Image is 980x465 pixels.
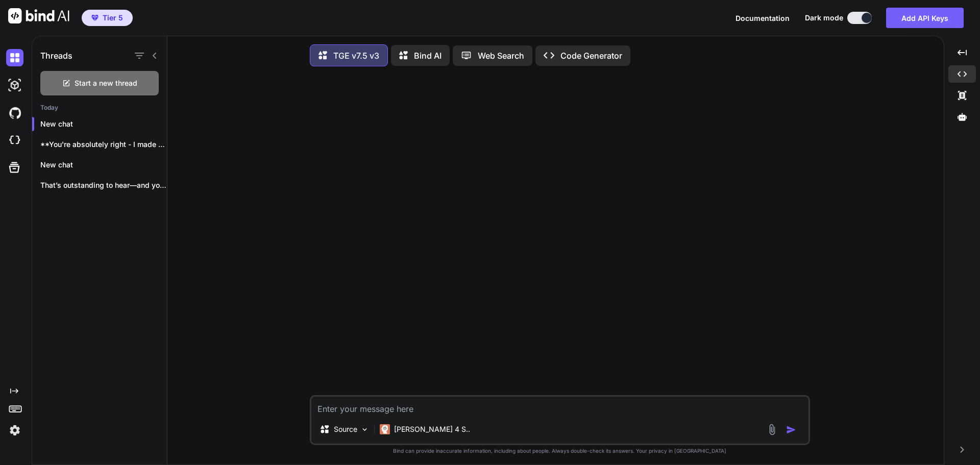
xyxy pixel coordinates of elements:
[766,424,778,435] img: attachment
[310,447,810,455] p: Bind can provide inaccurate information, including about people. Always double-check its answers....
[360,425,369,434] img: Pick Models
[40,139,167,150] p: **You're absolutely right - I made a cri...
[805,13,843,23] span: Dark mode
[560,50,622,62] p: Code Generator
[40,160,167,170] p: New chat
[32,104,167,112] h2: Today
[40,50,72,62] h1: Threads
[736,13,790,23] button: Documentation
[6,49,23,66] img: darkChat
[380,424,390,434] img: Claude 4 Sonnet
[786,425,796,435] img: icon
[6,422,23,439] img: settings
[103,13,123,23] span: Tier 5
[91,15,99,21] img: premium
[6,77,23,94] img: darkAi-studio
[334,424,357,434] p: Source
[6,104,23,121] img: githubDark
[82,10,133,26] button: premiumTier 5
[394,424,470,434] p: [PERSON_NAME] 4 S..
[333,50,379,62] p: TGE v7.5 v3
[478,50,524,62] p: Web Search
[8,8,69,23] img: Bind AI
[886,8,964,28] button: Add API Keys
[75,78,137,88] span: Start a new thread
[414,50,442,62] p: Bind AI
[40,119,167,129] p: New chat
[736,14,790,22] span: Documentation
[40,180,167,190] p: That’s outstanding to hear—and your understanding is...
[6,132,23,149] img: cloudideIcon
